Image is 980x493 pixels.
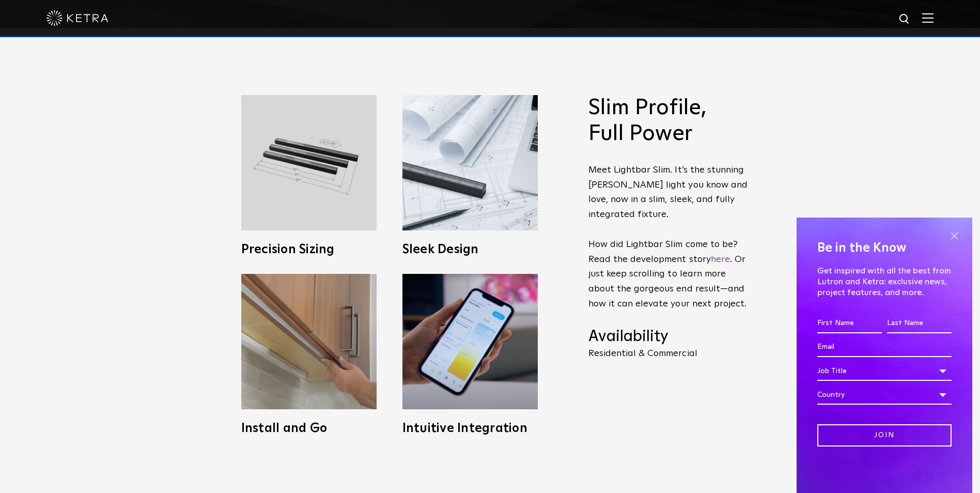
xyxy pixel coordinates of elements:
[817,361,952,381] div: Job Title
[241,95,377,230] img: L30_Custom_Length_Black-2
[817,385,952,405] div: Country
[588,95,749,147] h2: Slim Profile, Full Power
[402,422,538,435] h3: Intuitive Integration
[711,255,730,264] a: here
[817,238,952,258] h4: Be in the Know
[588,163,749,312] p: Meet Lightbar Slim. It’s the stunning [PERSON_NAME] light you know and love, now in a slim, sleek...
[241,422,377,435] h3: Install and Go
[817,424,952,446] input: Join
[402,274,538,409] img: L30_SystemIntegration
[46,10,108,26] img: ketra-logo-2019-white
[922,13,934,23] img: Hamburger%20Nav.svg
[887,314,952,333] input: Last Name
[241,274,377,409] img: LS0_Easy_Install
[588,349,749,358] p: Residential & Commercial
[898,13,911,26] img: search icon
[241,243,377,256] h3: Precision Sizing
[402,95,538,230] img: L30_SlimProfile
[402,243,538,256] h3: Sleek Design
[817,314,882,333] input: First Name
[817,337,952,357] input: Email
[817,266,952,298] p: Get inspired with all the best from Lutron and Ketra: exclusive news, project features, and more.
[588,327,749,347] h4: Availability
